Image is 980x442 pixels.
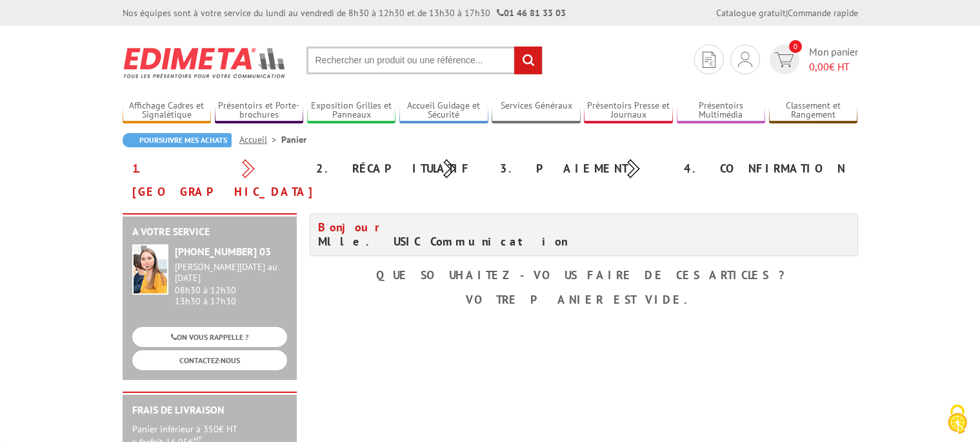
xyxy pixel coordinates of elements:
a: Accueil [239,134,281,145]
div: 3. Paiement [490,157,674,180]
a: ON VOUS RAPPELLE ? [132,327,287,347]
a: Exposition Grilles et Panneaux [307,100,396,121]
b: Que souhaitez-vous faire de ces articles ? [376,268,791,282]
img: Edimeta [123,39,287,87]
img: widget-service.jpg [132,244,168,295]
div: Nos équipes sont à votre service du lundi au vendredi de 8h30 à 12h30 et de 13h30 à 17h30 [123,6,566,19]
img: devis rapide [775,52,794,67]
a: Catalogue gratuit [716,7,786,19]
span: € HT [809,59,858,74]
span: Mon panier [809,45,858,74]
a: Classement et Rangement [769,100,858,121]
a: CONTACTEZ-NOUS [132,350,287,370]
div: | [716,6,858,19]
a: Présentoirs Presse et Journaux [584,100,673,121]
input: rechercher [514,47,542,74]
b: Votre panier est vide. [466,292,702,307]
h4: Mlle. USIC Communication [318,220,574,249]
img: devis rapide [703,52,715,68]
div: 4. Confirmation [674,157,858,180]
div: 1. [GEOGRAPHIC_DATA] [123,157,306,204]
div: 08h30 à 12h30 13h30 à 17h30 [175,262,287,306]
button: Cookies (fenêtre modale) [935,398,980,442]
img: Cookies (fenêtre modale) [941,403,974,436]
a: Commande rapide [788,7,858,19]
span: Bonjour [318,220,386,235]
h2: Frais de Livraison [132,405,287,416]
a: Accueil Guidage et Sécurité [399,100,488,121]
li: Panier [281,133,306,146]
h2: A votre service [132,226,287,238]
div: 2. Récapitulatif [306,157,490,180]
span: 0 [789,40,802,53]
a: devis rapide 0 Mon panier 0,00€ HT [766,45,858,74]
a: Présentoirs Multimédia [677,100,766,121]
a: Affichage Cadres et Signalétique [123,100,212,121]
img: devis rapide [738,52,752,67]
strong: [PHONE_NUMBER] 03 [175,245,271,258]
a: Services Généraux [492,100,581,121]
strong: 01 46 81 33 03 [497,7,566,19]
span: 0,00 [809,60,829,73]
a: Poursuivre mes achats [123,133,232,147]
div: [PERSON_NAME][DATE] au [DATE] [175,262,287,284]
input: Rechercher un produit ou une référence... [306,47,543,74]
a: Présentoirs et Porte-brochures [215,100,304,121]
